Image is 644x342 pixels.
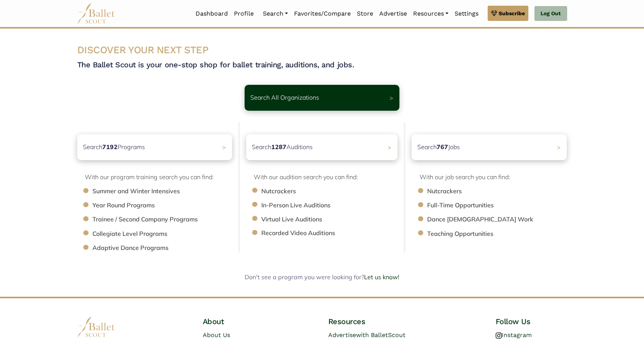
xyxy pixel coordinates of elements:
[388,143,391,151] span: >
[390,94,393,102] span: >
[83,142,145,152] p: Search Programs
[452,6,482,22] a: Settings
[496,317,567,326] h4: Follow Us
[412,134,567,160] a: Search767Jobs >
[92,215,240,224] li: Trainee / Second Company Programs
[488,6,528,21] a: Subscribe
[420,172,567,182] p: With our job search you can find:
[534,6,567,21] a: Log Out
[364,273,399,281] a: Let us know!
[427,229,575,239] li: Teaching Opportunities
[557,143,561,151] span: >
[77,317,115,337] img: logo
[496,332,502,339] img: instagram logo
[291,6,354,22] a: Favorites/Compare
[261,228,405,238] li: Recorded Video Auditions
[77,134,232,160] a: Search7192Programs >
[437,143,448,151] b: 767
[261,215,405,224] li: Virtual Live Auditions
[126,272,518,282] div: Don't see a program you were looking for?
[328,317,442,326] h4: Resources
[410,6,452,22] a: Resources
[417,142,460,152] p: Search Jobs
[192,6,231,22] a: Dashboard
[92,200,240,210] li: Year Round Programs
[271,143,286,151] b: 1287
[260,6,291,22] a: Search
[203,317,274,326] h4: About
[499,9,525,17] span: Subscribe
[77,60,567,70] h4: The Ballet Scout is your one-stop shop for ballet training, auditions, and jobs.
[427,200,575,210] li: Full-Time Opportunities
[246,134,398,160] a: Search1287Auditions>
[261,186,405,196] li: Nutcrackers
[356,331,405,339] span: with BalletScout
[92,186,240,196] li: Summer and Winter Intensives
[491,9,497,17] img: gem.svg
[222,143,226,151] span: >
[92,243,240,253] li: Adaptive Dance Programs
[250,93,319,103] p: Search All Organizations
[328,331,405,339] a: Advertisewith BalletScout
[427,186,575,196] li: Nutcrackers
[496,331,532,339] a: Instagram
[261,200,405,210] li: In-Person Live Auditions
[92,229,240,239] li: Collegiate Level Programs
[252,142,313,152] p: Search Auditions
[427,215,575,224] li: Dance [DEMOGRAPHIC_DATA] Work
[85,172,232,182] p: With our program training search you can find:
[354,6,376,22] a: Store
[77,44,567,57] h3: DISCOVER YOUR NEXT STEP
[376,6,410,22] a: Advertise
[254,172,398,182] p: With our audition search you can find:
[245,85,400,111] a: Search All Organizations >
[102,143,118,151] b: 7192
[231,6,257,22] a: Profile
[203,331,230,339] a: About Us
